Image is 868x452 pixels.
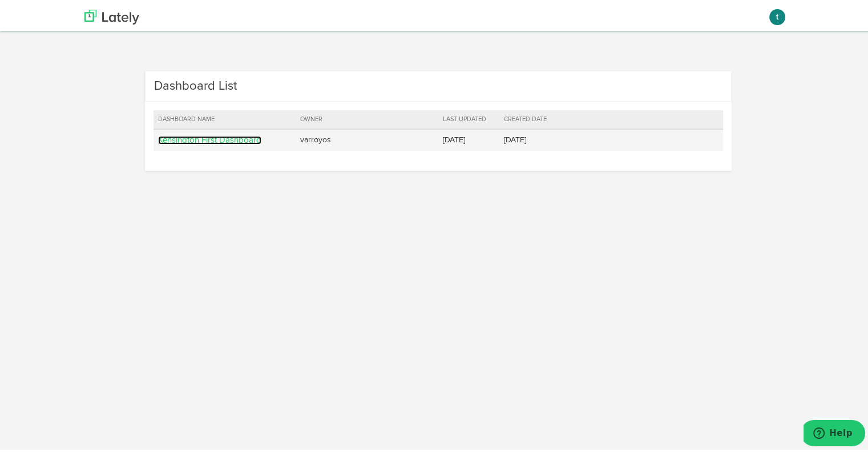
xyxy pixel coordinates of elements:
td: [DATE] [438,127,499,149]
td: varroyos [296,127,438,149]
button: t [769,7,785,23]
td: [DATE] [499,127,560,149]
th: Dashboard Name [154,108,296,127]
th: Last Updated [438,108,499,127]
th: Owner [296,108,438,127]
img: logo_lately_bg_light.svg [84,7,139,22]
iframe: Opens a widget where you can find more information [804,418,865,446]
a: Kensington First Dashboard [158,134,261,142]
th: Created Date [499,108,560,127]
h3: Dashboard List [154,75,237,93]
